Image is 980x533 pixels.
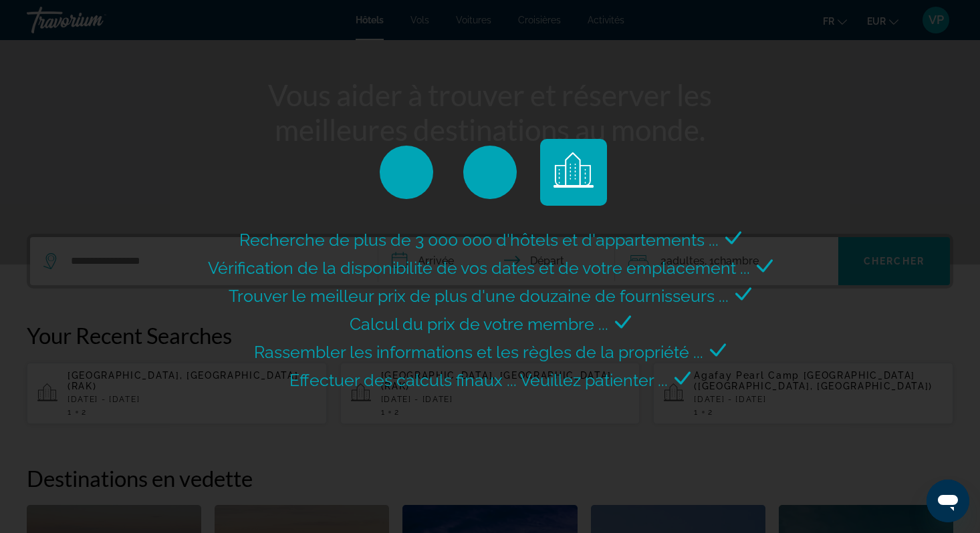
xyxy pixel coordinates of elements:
[927,480,969,522] iframe: Bouton de lancement de la fenêtre de messagerie
[289,370,668,390] span: Effectuer des calculs finaux ... Veuillez patienter ...
[229,286,729,306] span: Trouver le meilleur prix de plus d'une douzaine de fournisseurs ...
[239,230,719,250] span: Recherche de plus de 3 000 000 d'hôtels et d'appartements ...
[350,314,608,334] span: Calcul du prix de votre membre ...
[254,342,703,362] span: Rassembler les informations et les règles de la propriété ...
[208,258,750,278] span: Vérification de la disponibilité de vos dates et de votre emplacement ...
